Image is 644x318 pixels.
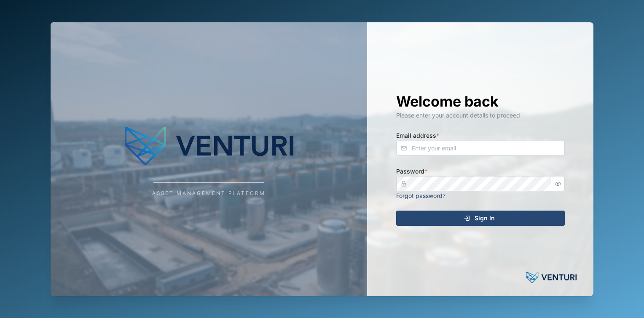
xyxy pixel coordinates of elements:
input: Enter your email [396,141,565,156]
button: Sign In [396,211,565,226]
span: Sign In [475,211,495,225]
img: Powered by: Venturi [526,269,577,286]
h1: Welcome back [396,92,565,111]
div: Please enter your account details to proceed [396,111,565,120]
a: Forgot password? [396,192,445,199]
img: Company Logo [125,121,293,171]
label: Password [396,167,427,176]
div: Asset Management Platform [152,190,266,198]
label: Email address [396,131,439,140]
